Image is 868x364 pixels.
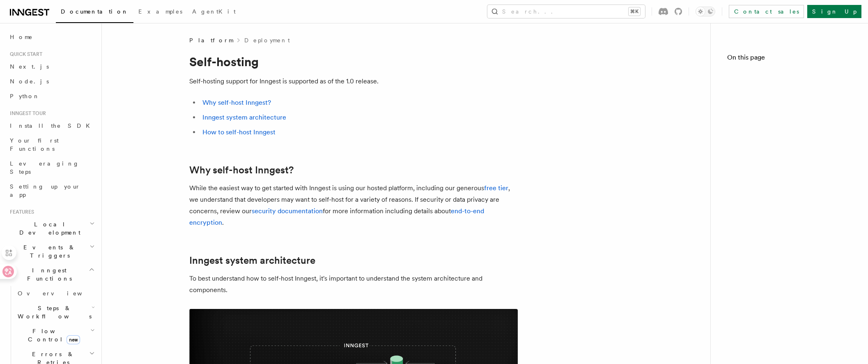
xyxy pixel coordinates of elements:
span: Your first Functions [10,137,59,152]
a: Sign Up [807,5,861,18]
span: Overview [18,290,102,297]
a: Home [7,30,96,44]
p: To best understand how to self-host Inngest, it's important to understand the system architecture... [189,273,518,296]
span: Examples [138,8,182,15]
span: Home [10,33,33,41]
span: Local Development [7,220,90,237]
span: Next.js [10,63,49,70]
span: Features [7,209,34,215]
p: While the easiest way to get started with Inngest is using our hosted platform, including our gen... [189,182,518,228]
a: free tier [484,184,508,192]
button: Flow Controlnew [14,324,96,347]
a: Documentation [56,2,133,23]
a: Leveraging Steps [7,156,96,179]
a: Python [7,89,96,104]
span: Events & Triggers [7,243,90,260]
a: Examples [133,2,187,22]
a: Why self-host Inngest? [189,164,294,176]
kbd: ⌘K [629,7,640,16]
span: AgentKit [192,8,236,15]
span: Inngest tour [7,110,46,117]
a: Why self-host Inngest? [202,99,271,106]
span: Python [10,93,40,99]
span: Leveraging Steps [10,160,79,175]
span: Platform [189,36,233,44]
span: Flow Control [14,327,90,343]
a: How to self-host Inngest [202,128,276,136]
span: Inngest Functions [7,266,89,283]
a: Overview [14,286,96,301]
button: Local Development [7,217,96,240]
span: Node.js [10,78,49,85]
button: Events & Triggers [7,240,96,263]
span: Install the SDK [10,122,95,129]
button: Inngest Functions [7,263,96,286]
a: Next.js [7,59,96,74]
h1: Self-hosting [189,54,518,69]
button: Search...⌘K [487,5,645,18]
a: Your first Functions [7,133,96,156]
a: Contact sales [729,5,804,18]
a: Setting up your app [7,179,96,202]
a: Inngest system architecture [189,255,315,266]
span: Setting up your app [10,183,80,198]
button: Toggle dark mode [696,7,715,16]
a: Inngest system architecture [202,113,286,121]
h4: On this page [727,53,852,66]
a: Install the SDK [7,118,96,133]
button: Steps & Workflows [14,301,96,324]
a: security documentation [252,207,323,215]
a: Deployment [244,36,290,44]
span: new [67,335,80,344]
p: Self-hosting support for Inngest is supported as of the 1.0 release. [189,76,518,87]
span: Quick start [7,51,42,58]
span: Documentation [61,8,129,15]
span: Steps & Workflows [14,304,92,320]
a: AgentKit [187,2,241,22]
a: Node.js [7,74,96,89]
